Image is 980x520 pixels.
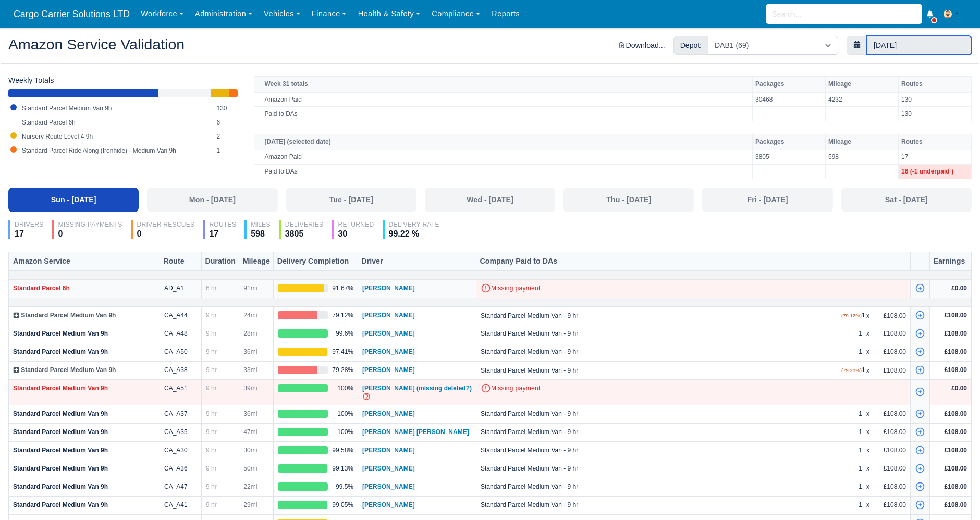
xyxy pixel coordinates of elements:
span: 22mi [243,483,257,490]
a: [PERSON_NAME] [362,410,415,417]
a: [PERSON_NAME] [362,447,415,454]
span: 91mi [243,284,257,292]
span: £108.00 [945,366,967,374]
th: Routes [899,77,972,92]
div: 1 [841,428,862,436]
a: Cargo Carrier Solutions LTD [8,4,135,24]
th: Mileage [826,134,899,150]
td: 130 [899,107,972,121]
span: Standard Parcel Ride Along (Ironhide) - Medium Van 9h [22,147,176,154]
span: 9 hr [206,465,217,472]
span: 6 hr [206,284,217,292]
div: Routes [209,220,236,229]
div: Amazon Service Validation [1,28,979,64]
th: Company Paid to DAs [476,252,911,271]
span: £108.00 [945,330,967,337]
td: 598 [826,150,899,165]
span: 39mi [243,385,257,392]
a: Administration [189,4,258,24]
iframe: Chat Widget [928,470,980,520]
span: Standard Parcel Medium Van 9h [21,312,116,319]
div: Sat - [DATE] [848,194,965,206]
div: 30 [338,229,374,239]
span: 9 hr [206,366,217,374]
div: 1 [841,446,862,454]
div: Standard Parcel Medium Van - 9 hr [481,410,837,418]
span: Standard Parcel Medium Van 9h [13,501,108,509]
td: CA_A44 [160,307,202,325]
div: Standard Parcel Medium Van - 9 hr [481,312,837,320]
span: Standard Parcel Medium Van 9h [22,105,112,112]
div: Tue - [DATE] [292,194,410,206]
td: CA_A50 [160,343,202,362]
th: Earnings [930,252,972,271]
span: 9 hr [206,330,217,337]
a: Standard Parcel Medium Van 9h [13,366,116,374]
span: Standard Parcel Medium Van 9h [13,428,108,436]
span: 97.41% [332,348,353,356]
span: 47mi [243,428,257,436]
div: 1 [841,366,862,375]
div: x [866,446,868,454]
span: 100% [337,428,353,436]
span: 9 hr [206,312,217,319]
a: Finance [306,4,352,24]
div: £108.00 [873,410,906,418]
span: 50mi [243,465,257,472]
span: 24mi [243,312,257,319]
div: 1 [841,311,862,320]
td: CA_A36 [160,460,202,478]
div: 1 [841,482,862,491]
div: x [866,329,868,338]
input: Search... [766,4,922,24]
div: x [866,428,868,436]
span: £0.00 [951,284,967,292]
h2: Amazon Service Validation [8,37,482,52]
div: Standard Parcel Medium Van - 9 hr [481,329,837,338]
div: 99.22 % [389,229,439,239]
td: CA_A35 [160,424,202,442]
th: Mileage [239,252,274,271]
div: Standard Parcel Medium Van - 9 hr [481,501,837,509]
td: 130 [214,102,237,116]
div: Standard Parcel Medium Van - 9 hr [481,366,837,375]
td: Paid to DAs [254,165,753,179]
span: Standard Parcel 6h [13,284,70,292]
span: 9 hr [206,410,217,417]
span: 100% [337,410,353,418]
span: 99.6% [336,329,353,338]
td: 4232 [826,92,899,107]
div: Missing payment [481,284,906,293]
span: £108.00 [945,465,967,472]
th: Packages [753,134,826,150]
span: £108.00 [945,348,967,355]
span: 99.5% [336,482,353,491]
span: 36mi [243,410,257,417]
th: Routes [899,134,972,150]
div: Deliveries [285,220,324,229]
a: [PERSON_NAME] [362,483,415,490]
div: Drivers [15,220,43,229]
a: [PERSON_NAME] [362,348,415,355]
span: 99.13% [332,464,353,473]
div: £108.00 [873,446,906,454]
span: Standard Parcel Medium Van 9h [13,330,108,337]
td: CA_A47 [160,478,202,497]
td: 1 [214,144,237,158]
div: x [866,410,868,418]
div: 1 [841,348,862,356]
span: 9 hr [206,348,217,355]
span: Standard Parcel Medium Van 9h [13,410,108,417]
span: 9 hr [206,483,217,490]
span: 33mi [243,366,257,374]
th: Duration [202,252,239,271]
th: Route [160,252,202,271]
a: [PERSON_NAME] [PERSON_NAME] [362,428,469,436]
div: Delivery Rate [389,220,439,229]
div: Standard Parcel Medium Van - 9 hr [481,446,837,454]
div: £108.00 [873,312,906,320]
span: Standard Parcel Medium Van 9h [13,483,108,490]
span: £108.00 [945,428,967,436]
th: Amazon Service [9,252,160,271]
span: 99.58% [332,446,353,454]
